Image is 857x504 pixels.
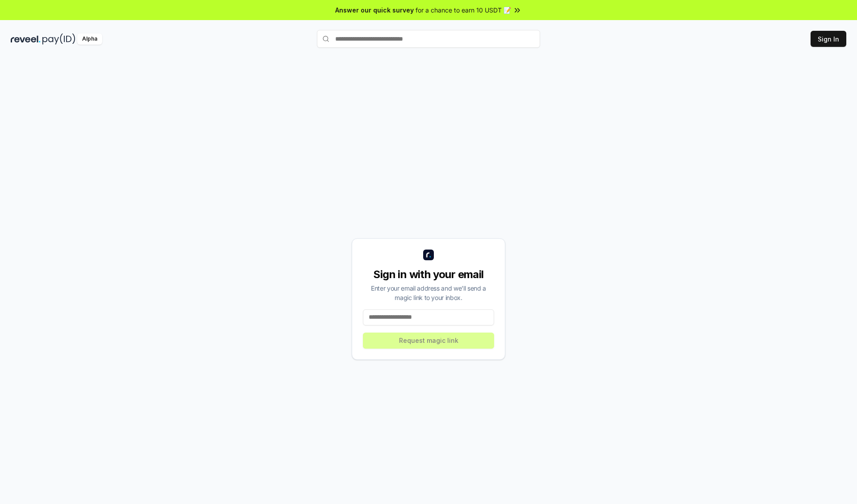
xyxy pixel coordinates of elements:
span: Answer our quick survey [335,5,414,15]
button: Sign In [811,31,846,47]
img: pay_id [42,33,75,45]
span: for a chance to earn 10 USDT 📝 [416,5,511,15]
img: logo_small [423,250,434,260]
div: Alpha [77,33,102,45]
img: reveel_dark [11,33,41,45]
div: Enter your email address and we’ll send a magic link to your inbox. [363,283,494,302]
div: Sign in with your email [363,267,494,282]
